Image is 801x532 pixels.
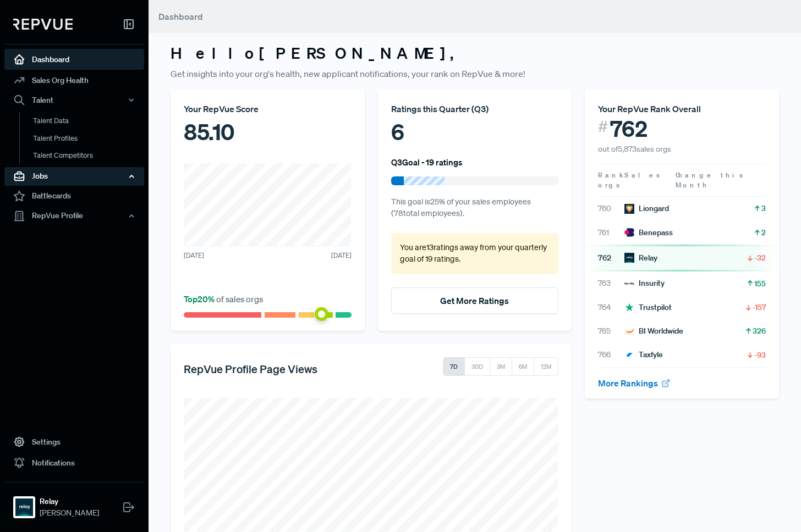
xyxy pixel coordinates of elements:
span: Change this Month [676,170,745,190]
h5: RepVue Profile Page Views [184,362,317,375]
img: BI Worldwide [624,326,634,336]
span: 763 [598,278,624,289]
span: 766 [598,349,624,361]
a: More Rankings [598,378,671,389]
button: Jobs [4,167,144,186]
span: Top 20 % [184,293,216,304]
img: Trustpilot [624,302,634,312]
span: -32 [754,252,766,263]
span: out of 5,873 sales orgs [598,144,671,154]
span: Your RepVue Rank Overall [598,103,701,114]
div: Liongard [624,203,669,214]
img: Relay [624,253,634,263]
a: Dashboard [4,49,144,70]
a: Sales Org Health [4,70,144,91]
span: of sales orgs [184,293,263,304]
span: 761 [598,227,624,239]
button: 7D [443,357,465,376]
button: Get More Ratings [391,287,559,314]
span: Sales orgs [598,170,662,190]
span: 2 [761,227,766,238]
h3: Hello [PERSON_NAME] , [171,44,779,63]
button: 6M [512,357,534,376]
span: -93 [754,350,766,361]
div: Your RepVue Score [184,102,352,115]
div: Taxfyle [624,349,663,361]
span: 326 [753,325,766,336]
a: Talent Data [19,112,159,130]
button: 30D [464,357,490,376]
div: Benepass [624,227,673,239]
a: Talent Competitors [19,147,159,164]
img: RepVue [13,19,73,30]
strong: Relay [40,496,99,507]
div: 85.10 [184,115,352,148]
div: BI Worldwide [624,325,683,337]
span: 764 [598,302,624,313]
span: 760 [598,203,624,214]
div: 6 [391,115,559,148]
span: 762 [598,252,624,264]
button: Talent [4,91,144,109]
p: Get insights into your org's health, new applicant notifications, your rank on RepVue & more! [171,67,779,80]
p: This goal is 25 % of your sales employees ( 78 total employees). [391,196,559,220]
button: 3M [490,357,512,376]
a: Battlecards [4,186,144,207]
div: Relay [624,252,657,264]
a: Settings [4,431,144,452]
span: [PERSON_NAME] [40,507,99,519]
a: Notifications [4,452,144,473]
img: Relay [15,498,33,516]
span: [DATE] [331,251,352,261]
span: 765 [598,325,624,337]
a: RelayRelay[PERSON_NAME] [4,482,144,523]
span: # [598,115,608,138]
img: Insurity [624,279,634,289]
span: -157 [753,302,766,313]
span: 762 [610,115,648,142]
div: Trustpilot [624,302,672,313]
h6: Q3 Goal - 19 ratings [391,157,463,167]
span: 3 [761,203,766,214]
img: Benepass [624,228,634,237]
button: RepVue Profile [4,207,144,225]
span: Dashboard [158,11,203,22]
button: 12M [534,357,558,376]
a: Talent Profiles [19,130,159,147]
p: You are 13 ratings away from your quarterly goal of 19 ratings . [400,242,550,265]
div: Insurity [624,278,665,289]
img: Liongard [624,204,634,214]
span: [DATE] [184,251,204,261]
img: Taxfyle [624,350,634,360]
span: Rank [598,170,624,180]
span: 155 [754,278,766,289]
div: Ratings this Quarter ( Q3 ) [391,102,559,115]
